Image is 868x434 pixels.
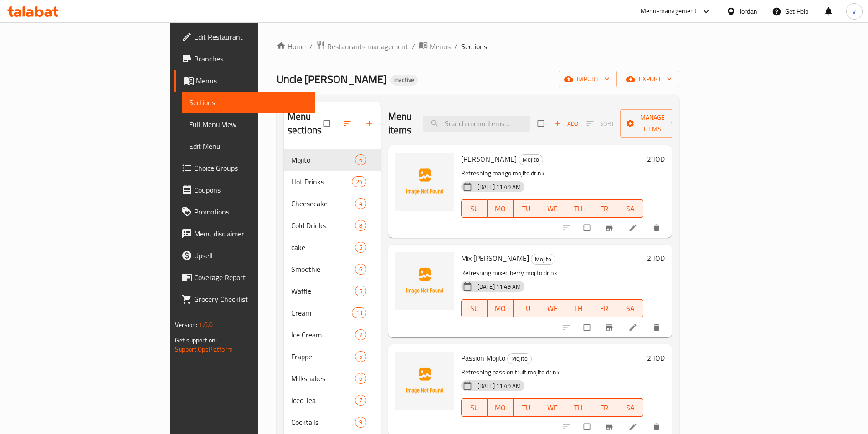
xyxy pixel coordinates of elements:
[519,154,543,165] span: Mojito
[355,352,366,361] span: 5
[284,346,381,368] div: Frappe5
[355,242,366,253] div: items
[531,254,555,265] span: Mojito
[291,220,355,231] span: Cold Drinks
[628,73,672,85] span: export
[647,352,665,364] h6: 2 JOD
[551,117,580,131] span: Add item
[595,302,614,315] span: FR
[174,266,315,288] a: Coverage Report
[182,92,315,113] a: Sections
[355,329,366,340] div: items
[352,309,366,317] span: 13
[395,252,454,310] img: Mix Berry Mojito
[355,265,366,274] span: 6
[390,76,418,84] span: Inactive
[461,299,488,317] button: SU
[395,352,454,410] img: Passion Mojito
[647,252,665,265] h6: 2 JOD
[543,401,562,414] span: WE
[621,71,679,87] button: export
[491,401,510,414] span: MO
[194,250,308,261] span: Upsell
[194,31,308,42] span: Edit Restaurant
[291,373,355,384] span: Milkshakes
[174,201,315,223] a: Promotions
[595,202,614,215] span: FR
[488,398,514,417] button: MO
[591,398,617,417] button: FR
[355,417,366,428] div: items
[647,218,668,238] button: delete
[291,329,355,340] span: Ice Cream
[284,193,381,214] div: Cheesecake4
[277,41,679,52] nav: breadcrumb
[337,113,359,133] span: Sort sections
[514,299,539,317] button: TU
[627,112,678,135] span: Manage items
[465,401,484,414] span: SU
[554,118,578,129] span: Add
[621,401,640,414] span: SA
[543,202,562,215] span: WE
[291,286,355,296] div: Waffle
[355,154,366,165] div: items
[621,302,640,315] span: SA
[465,302,484,315] span: SU
[318,115,337,132] span: Select all sections
[355,221,366,230] span: 8
[355,331,366,339] span: 7
[174,223,315,245] a: Menu disclaimer
[182,113,315,135] a: Full Menu View
[628,223,639,232] a: Edit menu item
[539,199,565,218] button: WE
[517,302,536,315] span: TU
[277,69,387,89] span: Uncle [PERSON_NAME]
[355,418,366,427] span: 9
[291,176,352,187] div: Hot Drinks
[355,286,366,296] div: items
[174,179,315,201] a: Coupons
[291,417,355,428] span: Cocktails
[647,317,668,337] button: delete
[595,401,614,414] span: FR
[543,302,562,315] span: WE
[617,299,643,317] button: SA
[291,242,355,253] span: cake
[284,280,381,302] div: Waffle5
[599,317,621,337] button: Branch-specific-item
[284,258,381,280] div: Smoothie6
[388,110,412,137] h2: Menu items
[352,178,366,186] span: 24
[355,395,366,406] div: items
[291,351,355,362] span: Frappe
[284,171,381,193] div: Hot Drinks24
[461,168,643,179] p: Refreshing mango mojito drink
[578,319,597,336] span: Select to update
[355,220,366,231] div: items
[461,351,505,365] span: Passion Mojito
[423,116,530,132] input: search
[291,395,355,406] div: Iced Tea
[474,183,524,191] span: [DATE] 11:49 AM
[284,149,381,171] div: Mojito6
[284,368,381,389] div: Milkshakes6
[461,398,488,417] button: SU
[591,299,617,317] button: FR
[359,113,381,133] button: Add section
[199,319,213,331] span: 1.0.0
[419,41,451,52] a: Menus
[617,199,643,218] button: SA
[474,282,524,291] span: [DATE] 11:49 AM
[284,389,381,411] div: Iced Tea7
[617,398,643,417] button: SA
[194,206,308,217] span: Promotions
[284,411,381,433] div: Cocktails9
[174,26,315,48] a: Edit Restaurant
[355,198,366,209] div: items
